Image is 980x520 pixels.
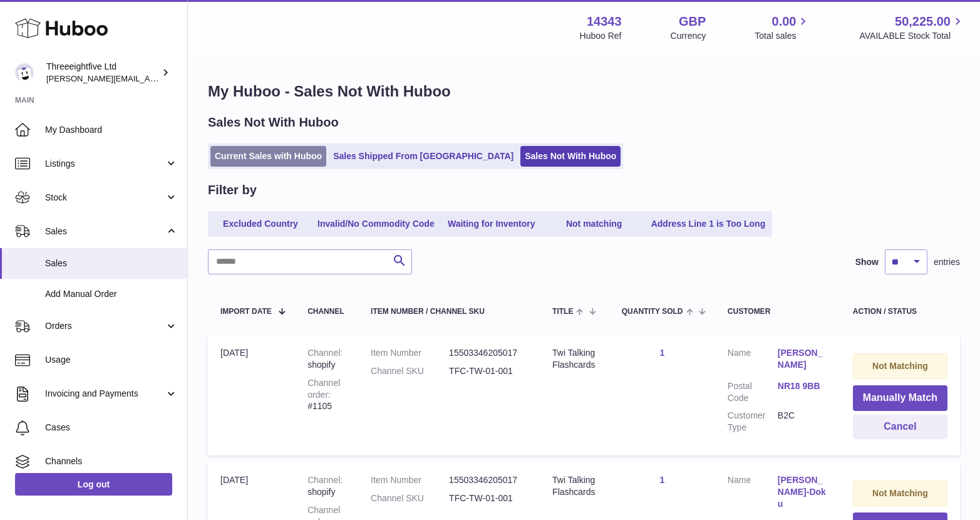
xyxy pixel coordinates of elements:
[210,146,326,167] a: Current Sales with Huboo
[728,410,778,434] dt: Customer Type
[307,347,346,371] div: shopify
[449,492,527,504] dd: TFC-TW-01-001
[45,226,165,237] span: Sales
[208,182,257,199] h2: Filter by
[859,13,965,42] a: 50,225.00 AVAILABLE Stock Total
[210,214,311,234] a: Excluded Country
[307,348,343,358] strong: Channel
[45,455,178,467] span: Channels
[728,308,828,316] div: Customer
[895,13,951,30] span: 50,225.00
[622,308,683,316] span: Quantity Sold
[307,474,346,498] div: shopify
[329,146,518,167] a: Sales Shipped From [GEOGRAPHIC_DATA]
[45,124,178,136] span: My Dashboard
[778,380,828,392] a: NR18 9BB
[307,377,346,413] div: #1105
[778,474,828,510] a: [PERSON_NAME]-Doku
[307,378,340,400] strong: Channel order
[778,410,828,434] dd: B2C
[647,214,770,234] a: Address Line 1 is Too Long
[45,158,165,170] span: Listings
[934,256,960,268] span: entries
[45,354,178,366] span: Usage
[671,30,706,42] div: Currency
[552,308,573,316] span: Title
[441,214,542,234] a: Waiting for Inventory
[872,361,928,371] strong: Not Matching
[371,474,449,486] dt: Item Number
[45,257,178,269] span: Sales
[544,214,644,234] a: Not matching
[371,365,449,377] dt: Channel SKU
[208,114,339,131] h2: Sales Not With Huboo
[587,13,622,30] strong: 14343
[208,335,295,455] td: [DATE]
[220,308,272,316] span: Import date
[45,422,178,434] span: Cases
[449,365,527,377] dd: TFC-TW-01-001
[853,308,947,316] div: Action / Status
[552,347,597,371] div: Twi Talking Flashcards
[728,347,778,374] dt: Name
[659,348,664,358] a: 1
[307,308,346,316] div: Channel
[728,380,778,404] dt: Postal Code
[520,146,621,167] a: Sales Not With Huboo
[853,414,947,440] button: Cancel
[371,492,449,504] dt: Channel SKU
[679,13,706,30] strong: GBP
[728,474,778,513] dt: Name
[45,192,165,204] span: Stock
[208,81,960,101] h1: My Huboo - Sales Not With Huboo
[46,73,251,83] span: [PERSON_NAME][EMAIL_ADDRESS][DOMAIN_NAME]
[15,473,172,496] a: Log out
[449,474,527,486] dd: 15503346205017
[46,61,159,85] div: Threeeightfive Ltd
[45,388,165,400] span: Invoicing and Payments
[449,347,527,359] dd: 15503346205017
[45,320,165,332] span: Orders
[552,474,597,498] div: Twi Talking Flashcards
[872,488,928,498] strong: Not Matching
[755,30,810,42] span: Total sales
[313,214,439,234] a: Invalid/No Commodity Code
[755,13,810,42] a: 0.00 Total sales
[772,13,797,30] span: 0.00
[371,347,449,359] dt: Item Number
[580,30,622,42] div: Huboo Ref
[853,385,947,411] button: Manually Match
[307,475,343,485] strong: Channel
[859,30,965,42] span: AVAILABLE Stock Total
[371,308,527,316] div: Item Number / Channel SKU
[778,347,828,371] a: [PERSON_NAME]
[45,288,178,300] span: Add Manual Order
[855,256,879,268] label: Show
[659,475,664,485] a: 1
[15,63,34,82] img: james@threeeightfive.co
